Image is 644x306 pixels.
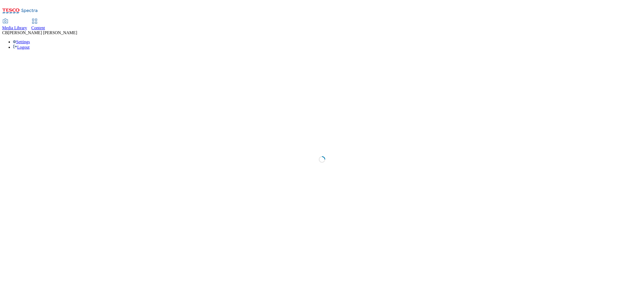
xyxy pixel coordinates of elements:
a: Settings [13,40,30,44]
a: Logout [13,45,30,49]
a: Content [31,19,45,30]
span: Media Library [2,26,27,30]
span: Content [31,26,45,30]
span: CB [2,30,8,35]
span: [PERSON_NAME] [PERSON_NAME] [8,30,77,35]
a: Media Library [2,19,27,30]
